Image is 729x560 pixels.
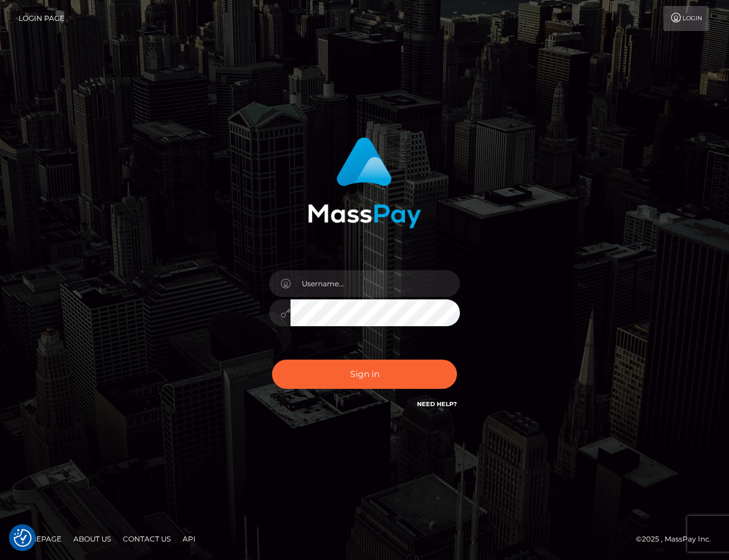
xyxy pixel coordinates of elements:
img: Revisit consent button [14,529,32,547]
div: © 2025 , MassPay Inc. [636,533,720,546]
a: API [178,530,200,548]
input: Username... [291,270,460,297]
img: MassPay Login [308,137,421,228]
a: Need Help? [417,400,457,408]
a: Contact Us [118,530,175,548]
button: Sign in [272,360,457,389]
a: About Us [69,530,116,548]
a: Login [663,6,709,31]
a: Homepage [13,530,66,548]
button: Consent Preferences [14,529,32,547]
a: Login Page [18,6,64,31]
